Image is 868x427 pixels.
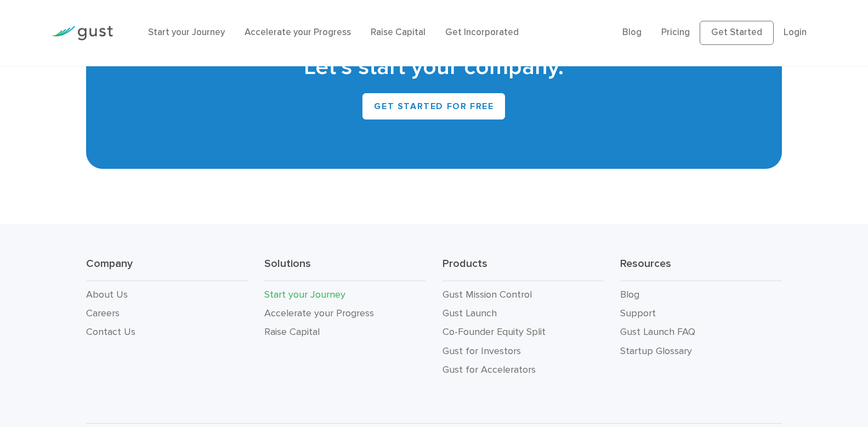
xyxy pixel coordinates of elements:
[700,21,774,45] a: Get Started
[103,52,765,83] h2: Let’s start your company.
[245,27,351,38] a: Accelerate your Progress
[620,326,695,338] a: Gust Launch FAQ
[442,364,536,375] a: Gust for Accelerators
[620,257,782,281] h3: Resources
[86,257,248,281] h3: Company
[442,257,604,281] h3: Products
[86,326,135,338] a: Contact Us
[52,26,113,41] img: Gust Logo
[442,308,497,319] a: Gust Launch
[264,289,345,300] a: Start your Journey
[442,326,546,338] a: Co-Founder Equity Split
[86,289,128,300] a: About Us
[264,257,426,281] h3: Solutions
[371,27,426,38] a: Raise Capital
[622,27,642,38] a: Blog
[148,27,225,38] a: Start your Journey
[620,345,692,357] a: Startup Glossary
[661,27,690,38] a: Pricing
[442,289,532,300] a: Gust Mission Control
[442,345,521,357] a: Gust for Investors
[445,27,519,38] a: Get Incorporated
[362,93,505,119] a: Get Started for Free
[86,308,120,319] a: Careers
[784,27,807,38] a: Login
[264,308,374,319] a: Accelerate your Progress
[620,308,656,319] a: Support
[264,326,320,338] a: Raise Capital
[620,289,639,300] a: Blog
